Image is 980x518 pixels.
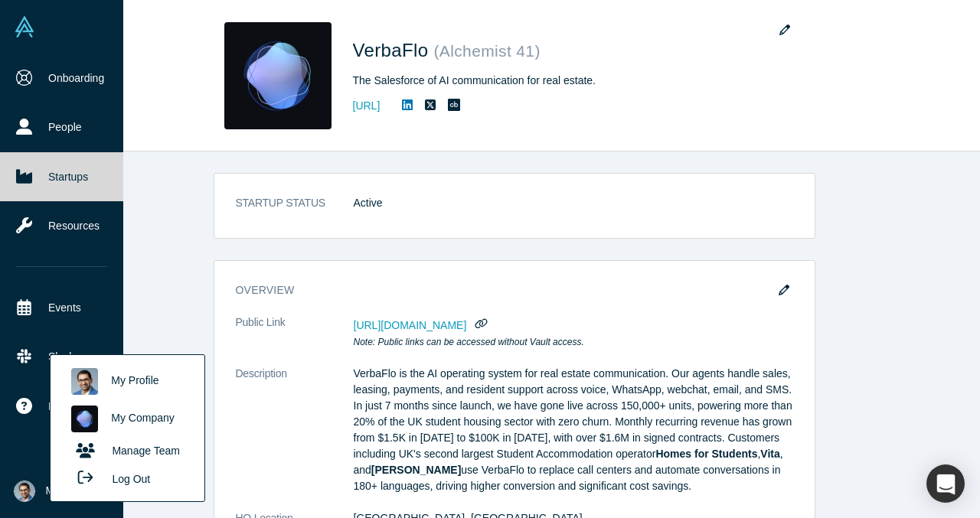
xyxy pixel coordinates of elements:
[14,16,35,37] img: Alchemist Vault Logo
[71,368,98,395] img: VP Singh's profile
[236,366,354,510] dt: Description
[354,366,793,494] p: VerbaFlo is the AI operating system for real estate communication. Our agents handle sales, leasi...
[760,448,779,460] strong: Vita
[353,40,434,60] span: VerbaFlo
[14,481,35,502] img: VP Singh's Account
[64,464,155,493] button: Log Out
[224,22,332,129] img: VerbaFlo's Logo
[64,400,191,438] a: My Company
[64,363,191,400] a: My Profile
[371,464,461,476] strong: [PERSON_NAME]
[14,481,101,502] button: My Account
[433,42,540,60] small: ( Alchemist 41 )
[64,438,191,464] a: Manage Team
[353,73,782,89] div: The Salesforce of AI communication for real estate.
[71,406,98,432] img: VerbaFlo's profile
[46,483,101,499] span: My Account
[48,399,70,415] span: Help
[353,98,381,114] a: [URL]
[236,282,772,298] h3: overview
[354,319,467,331] span: [URL][DOMAIN_NAME]
[354,337,584,347] em: Note: Public links can be accessed without Vault access.
[354,195,793,211] dd: Active
[655,448,757,460] strong: Homes for Students
[236,314,286,331] span: Public Link
[236,195,354,227] dt: STARTUP STATUS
